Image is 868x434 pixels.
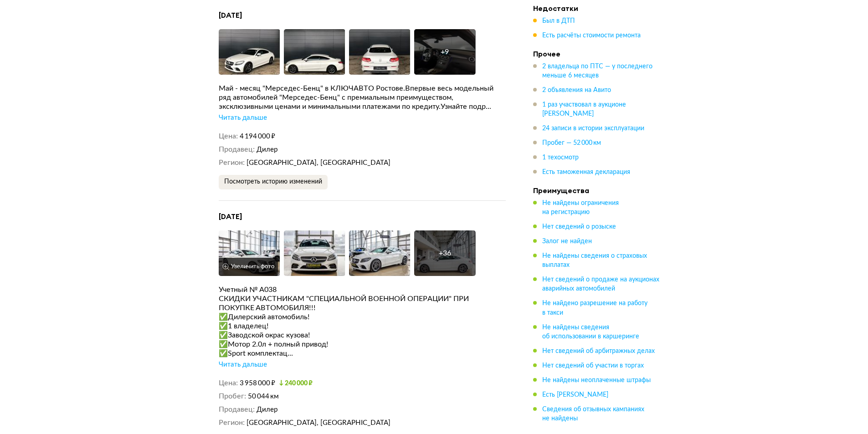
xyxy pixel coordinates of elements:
[219,258,278,276] button: Увеличить фото
[219,312,506,322] div: ✅Дилерский автомобиль!
[247,419,390,426] span: [GEOGRAPHIC_DATA], [GEOGRAPHIC_DATA]
[542,18,575,24] span: Был в ДТП
[284,230,345,276] img: Car Photo
[542,276,659,292] span: Нет сведений о продаже на аукционах аварийных автомобилей
[219,294,506,312] div: СКИДКИ УЧАСТНИКАМ "СПЕЦИАЛЬНОЙ ВОЕННОЙ ОПЕРАЦИИ" ПРИ ПОКУПКЕ АВТОМОБИЛЯ!!!
[542,347,655,354] span: Нет сведений об арбитражных делах
[219,405,255,414] dt: Продавец
[542,238,592,245] span: Залог не найден
[224,179,322,185] span: Посмотреть историю изменений
[533,186,661,195] h4: Преимущества
[441,47,449,56] div: + 9
[542,125,644,132] span: 24 записи в истории эксплуатации
[542,391,608,398] span: Есть [PERSON_NAME]
[542,300,647,316] span: Не найдено разрешение на работу в такси
[219,84,506,111] div: Май - месяц "Мерседес-Бенц" в КЛЮЧАВТО Ростове.Впервые весь модельный ряд автомобилей "Мерседес-Б...
[542,224,616,230] span: Нет сведений о розыске
[219,360,267,369] div: Читать дальше
[542,200,619,215] span: Не найдены ограничения на регистрацию
[257,406,278,413] span: Дилер
[219,322,506,331] div: ✅1 владелец!
[542,362,644,368] span: Нет сведений об участии в торгах
[248,393,279,400] span: 50 044 км
[219,418,245,428] dt: Регион
[219,10,506,20] h4: [DATE]
[542,102,626,117] span: 1 раз участвовал в аукционе [PERSON_NAME]
[542,253,647,268] span: Не найдены сведения о страховых выплатах
[349,230,411,276] img: Car Photo
[533,4,661,13] h4: Недостатки
[542,154,579,161] span: 1 техосмотр
[533,49,661,58] h4: Прочее
[542,87,611,93] span: 2 объявления на Авито
[257,146,278,153] span: Дилер
[219,349,506,358] div: ✅Sport комплектац...
[219,331,506,340] div: ✅Заводской окрас кузова!
[240,380,275,387] span: 3 958 000 ₽
[247,159,390,166] span: [GEOGRAPHIC_DATA], [GEOGRAPHIC_DATA]
[219,340,506,349] div: ✅Мотор 2.0л + полный привод!
[542,324,639,339] span: Не найдены сведения об использовании в каршеринге
[219,158,245,168] dt: Регион
[542,32,641,39] span: Есть расчёты стоимости ремонта
[219,285,506,294] div: Учетный № А038
[542,377,651,383] span: Не найдены неоплаченные штрафы
[219,113,267,123] div: Читать дальше
[542,140,601,146] span: Пробег — 52 000 км
[219,212,506,221] h4: [DATE]
[439,249,451,258] div: + 36
[219,230,280,276] img: Car Photo
[279,380,313,387] small: 240 000 ₽
[219,145,255,154] dt: Продавец
[542,169,630,175] span: Есть таможенная декларация
[542,406,644,421] span: Сведения об отзывных кампаниях не найдены
[349,29,411,75] img: Car Photo
[240,133,275,140] span: 4 194 000 ₽
[219,29,280,75] img: Car Photo
[219,132,238,141] dt: Цена
[284,29,345,75] img: Car Photo
[219,378,238,388] dt: Цена
[542,63,652,79] span: 2 владельца по ПТС — у последнего меньше 6 месяцев
[219,392,246,401] dt: Пробег
[219,175,328,189] button: Посмотреть историю изменений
